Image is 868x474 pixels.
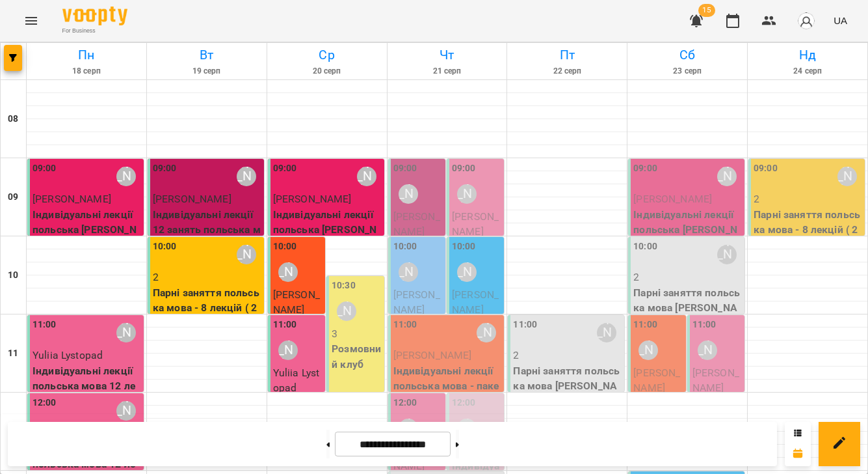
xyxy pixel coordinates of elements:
span: Yuliia Lystopad [273,367,320,395]
h6: 22 серп [509,65,625,77]
label: 10:00 [153,240,177,254]
label: 11:00 [513,318,537,332]
div: Anna Litkovets [116,401,136,421]
label: 09:00 [273,161,297,176]
h6: 23 серп [629,65,745,77]
span: [PERSON_NAME] [273,193,352,205]
p: 2 [754,191,862,207]
label: 11:00 [692,318,717,332]
button: Menu [16,5,47,36]
h6: 08 [8,112,18,126]
h6: 11 [8,346,18,361]
div: Anna Litkovets [357,167,376,186]
h6: 10 [8,268,18,283]
div: Sofiia Aloshyna [237,245,256,264]
h6: Сб [629,45,745,65]
div: Valentyna Krytskaliuk [638,341,658,360]
label: 11:00 [273,318,297,332]
label: 11:00 [633,318,657,332]
div: Anna Litkovets [116,323,136,342]
button: UA [828,8,852,33]
span: For Business [62,27,127,35]
p: Парні заняття польська мова [PERSON_NAME] 8 занять [513,363,622,410]
p: Індивідуальні лекції 12 занять польська мова [153,207,261,253]
img: avatar_s.png [797,12,815,30]
p: Парні заняття польська мова - 8 лекцій ( 2 особи ) [754,207,862,253]
label: 10:00 [393,240,417,254]
span: [PERSON_NAME] [33,193,111,205]
label: 12:00 [393,396,417,410]
h6: 09 [8,190,18,204]
span: UA [834,14,847,27]
h6: 19 серп [149,65,265,77]
p: Індивідуальні лекції польська [PERSON_NAME] 8 занять [633,207,742,253]
span: [PERSON_NAME] [633,367,680,395]
span: Yuliia Lystopad [33,349,103,361]
label: 09:00 [33,161,57,176]
div: Anna Litkovets [457,184,477,204]
div: Valentyna Krytskaliuk [278,262,298,282]
p: 3 [332,326,381,342]
label: 10:30 [332,279,356,293]
p: Індивідуальні лекції польська мова - пакет 8 занять [393,363,502,410]
p: Індивідуальні лекції польська [PERSON_NAME] 8 занять [33,207,141,253]
p: Індивідуальні лекції польська [PERSON_NAME] 8 занять [273,207,382,253]
span: [PERSON_NAME] [393,210,440,238]
label: 10:00 [273,240,297,254]
label: 12:00 [33,396,57,410]
div: Anna Litkovets [717,167,737,186]
label: 09:00 [754,161,778,176]
label: 09:00 [633,161,657,176]
div: Anna Litkovets [698,341,717,360]
span: [PERSON_NAME] [393,288,440,316]
div: Anna Litkovets [116,167,136,186]
p: 2 [633,270,742,285]
span: [PERSON_NAME] [393,349,472,361]
label: 09:00 [153,161,177,176]
div: Sofiia Aloshyna [837,167,857,186]
span: [PERSON_NAME] [153,193,231,205]
label: 09:00 [452,161,476,176]
h6: Пн [29,45,144,65]
span: [PERSON_NAME] [452,210,499,238]
h6: 21 серп [389,65,505,77]
span: [PERSON_NAME] [692,367,739,395]
p: Парні заняття польська мова - 8 лекцій ( 2 особи ) [153,285,261,331]
h6: 24 серп [750,65,865,77]
span: [PERSON_NAME] [633,193,712,205]
p: 2 [153,270,261,285]
label: 09:00 [393,161,417,176]
div: Sofiia Aloshyna [337,301,356,321]
h6: Чт [389,45,505,65]
div: Anna Litkovets [457,262,477,282]
label: 11:00 [393,318,417,332]
label: 10:00 [633,240,657,254]
h6: Вт [149,45,265,65]
span: 15 [698,4,715,17]
p: 2 [513,348,622,363]
div: Valentyna Krytskaliuk [237,167,256,186]
img: Voopty Logo [62,7,127,25]
label: 12:00 [452,396,476,410]
label: 10:00 [452,240,476,254]
label: 11:00 [33,318,57,332]
h6: Ср [269,45,385,65]
h6: 20 серп [269,65,385,77]
p: Індивідуальні лекції польська мова 12 лекцій [PERSON_NAME] [33,363,141,410]
div: Anna Litkovets [278,341,298,360]
span: [PERSON_NAME] [273,288,320,316]
h6: 18 серп [29,65,144,77]
div: Anna Litkovets [597,323,616,342]
div: Valentyna Krytskaliuk [399,184,418,204]
p: Розмовний клуб [332,341,381,372]
h6: Нд [750,45,865,65]
div: Valentyna Krytskaliuk [477,323,496,342]
span: [PERSON_NAME] [452,288,499,316]
div: Anna Litkovets [717,245,737,264]
h6: Пт [509,45,625,65]
p: Парні заняття польська мова [PERSON_NAME] 8 занять [633,285,742,331]
div: Valentyna Krytskaliuk [399,262,418,282]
